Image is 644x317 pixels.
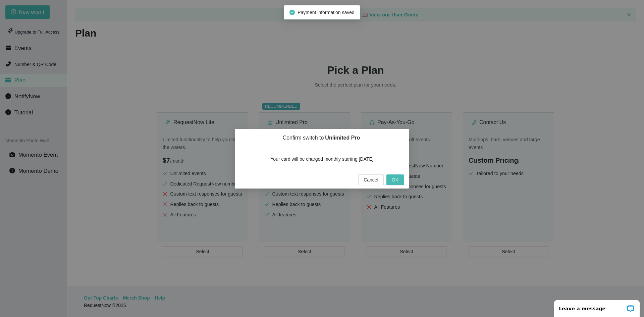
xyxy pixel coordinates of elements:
[392,176,398,183] span: OK
[550,296,644,317] iframe: LiveChat chat widget
[386,174,404,185] button: OK
[243,134,401,142] span: Confirm switch to
[358,174,384,185] button: Cancel
[243,155,401,163] span: Your card will be charged monthly starting [DATE]
[364,176,378,183] span: Cancel
[325,134,360,142] span: Unlimited Pro
[289,10,295,15] span: check-circle
[298,10,355,15] span: Payment information saved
